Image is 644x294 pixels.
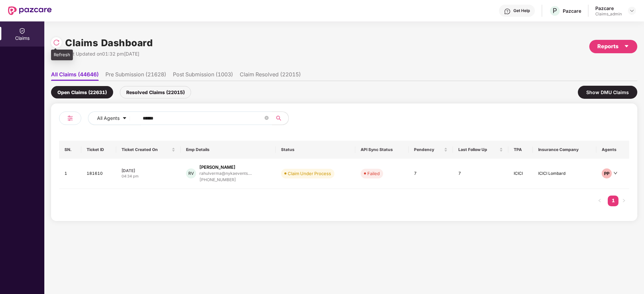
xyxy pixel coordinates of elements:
[53,39,60,46] img: svg+xml;base64,PHN2ZyBpZD0iUmVsb2FkLTMyeDMyIiB4bWxucz0iaHR0cDovL3d3dy53My5vcmcvMjAwMC9zdmciIHdpZH...
[59,141,81,159] th: SN.
[453,141,508,159] th: Last Follow Up
[181,141,276,159] th: Emp Details
[409,159,453,189] td: 7
[504,8,511,15] img: svg+xml;base64,PHN2ZyBpZD0iSGVscC0zMngzMiIgeG1sbnM9Imh0dHA6Ly93d3cudzMub3JnLzIwMDAvc3ZnIiB3aWR0aD...
[578,86,637,99] div: Show DMU Claims
[122,116,127,121] span: caret-down
[122,168,175,173] div: [DATE]
[105,71,166,81] li: Pre Submission (21628)
[563,8,581,14] div: Pazcare
[533,159,596,189] td: ICICI Lombard
[367,170,380,177] div: Failed
[608,196,618,206] a: 1
[533,141,596,159] th: Insurance Company
[595,5,622,11] div: Pazcare
[508,141,533,159] th: TPA
[355,141,409,159] th: API Sync Status
[173,71,233,81] li: Post Submission (1003)
[622,199,626,203] span: right
[116,141,181,159] th: Ticket Created On
[81,141,116,159] th: Ticket ID
[272,112,289,125] button: search
[51,71,99,81] li: All Claims (44646)
[594,196,605,206] button: left
[594,196,605,206] li: Previous Page
[453,159,508,189] td: 7
[122,173,175,179] div: 04:34 pm
[598,199,602,203] span: left
[613,171,617,175] span: down
[595,11,622,17] div: Claims_admin
[66,114,74,122] img: svg+xml;base64,PHN2ZyB4bWxucz0iaHR0cDovL3d3dy53My5vcmcvMjAwMC9zdmciIHdpZHRoPSIyNCIgaGVpZ2h0PSIyNC...
[65,50,153,58] div: Last Updated on 01:32 pm[DATE]
[120,86,191,98] div: Resolved Claims (22015)
[458,147,498,152] span: Last Follow Up
[596,141,629,159] th: Agents
[51,86,113,98] div: Open Claims (22631)
[513,8,530,13] div: Get Help
[553,7,557,15] span: P
[508,159,533,189] td: ICICI
[19,27,26,34] img: svg+xml;base64,PHN2ZyBpZD0iQ2xhaW0iIHhtbG5zPSJodHRwOi8vd3d3LnczLm9yZy8yMDAwL3N2ZyIgd2lkdGg9IjIwIi...
[409,141,453,159] th: Pendency
[265,116,269,120] span: close-circle
[629,8,635,13] img: svg+xml;base64,PHN2ZyBpZD0iRHJvcGRvd24tMzJ4MzIiIHhtbG5zPSJodHRwOi8vd3d3LnczLm9yZy8yMDAwL3N2ZyIgd2...
[618,196,629,206] li: Next Page
[414,147,443,152] span: Pendency
[199,177,252,183] div: [PHONE_NUMBER]
[88,112,141,125] button: All Agentscaret-down
[276,141,355,159] th: Status
[122,147,170,152] span: Ticket Created On
[597,42,629,51] div: Reports
[618,196,629,206] button: right
[272,116,285,121] span: search
[199,164,235,170] div: [PERSON_NAME]
[81,159,116,189] td: 181610
[51,50,73,60] div: Refresh
[288,170,331,177] div: Claim Under Process
[97,115,120,122] span: All Agents
[8,6,52,15] img: New Pazcare Logo
[602,168,612,178] div: PP
[59,159,81,189] td: 1
[65,35,153,50] h1: Claims Dashboard
[186,168,196,178] div: RV
[265,115,269,122] span: close-circle
[624,44,629,49] span: caret-down
[199,171,252,175] div: rahulverma@nykaevents....
[240,71,301,81] li: Claim Resolved (22015)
